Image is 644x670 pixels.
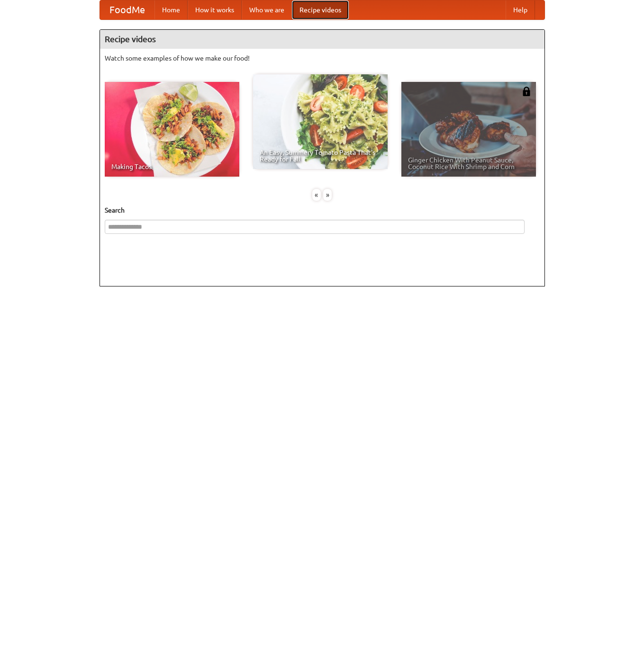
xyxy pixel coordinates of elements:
h4: Recipe videos [100,30,544,49]
a: How it works [188,0,242,19]
a: Help [506,0,535,19]
a: FoodMe [100,0,154,19]
span: Making Tacos [111,163,233,170]
a: Home [154,0,188,19]
a: An Easy, Summery Tomato Pasta That's Ready for Fall [253,74,388,169]
a: Making Tacos [105,82,239,177]
h5: Search [105,205,540,215]
span: An Easy, Summery Tomato Pasta That's Ready for Fall [260,149,381,162]
div: « [312,189,321,201]
a: Who we are [242,0,292,19]
img: 483408.png [522,87,531,96]
div: » [323,189,332,201]
a: Recipe videos [292,0,349,19]
p: Watch some examples of how we make our food! [105,54,540,63]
